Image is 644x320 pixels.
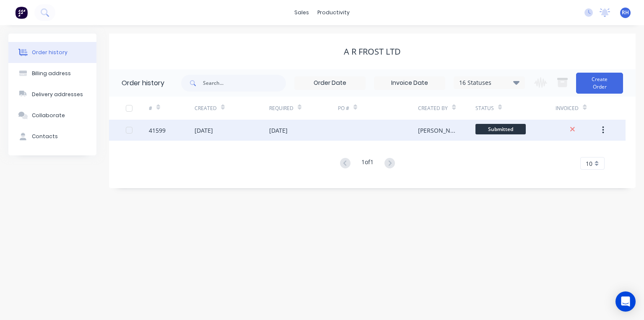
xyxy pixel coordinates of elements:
div: # [149,105,152,112]
div: PO # [338,97,418,120]
span: 10 [586,159,592,168]
div: PO # [338,105,349,112]
button: Contacts [8,126,96,147]
button: Collaborate [8,105,96,126]
button: Delivery addresses [8,84,96,105]
div: [DATE] [269,126,288,135]
div: [DATE] [195,126,213,135]
div: Delivery addresses [32,91,83,98]
div: productivity [313,6,354,19]
span: Submitted [475,124,526,134]
img: Factory [15,6,28,19]
div: # [149,97,195,120]
div: sales [290,6,313,19]
button: Billing address [8,63,96,84]
button: Order history [8,42,96,63]
div: [PERSON_NAME] [418,126,459,135]
button: Create Order [576,73,623,94]
div: Invoiced [556,105,579,112]
div: Created [195,105,217,112]
div: Order history [122,78,164,88]
div: A R Frost LTD [344,47,401,57]
input: Search... [203,75,286,92]
div: Invoiced [556,97,601,120]
input: Order Date [295,77,365,89]
div: Status [475,97,556,120]
div: Created By [418,97,475,120]
div: Status [475,105,494,112]
div: 41599 [149,126,166,135]
div: Created [195,97,269,120]
div: Required [269,105,293,112]
div: 16 Statuses [454,78,525,87]
div: Created By [418,105,448,112]
div: Collaborate [32,112,65,119]
div: Contacts [32,133,58,140]
div: Required [269,97,338,120]
div: Order history [32,49,68,56]
input: Invoice Date [374,77,445,89]
div: Open Intercom Messenger [615,291,636,312]
div: Billing address [32,70,71,77]
div: 1 of 1 [361,157,374,170]
span: RH [622,9,629,16]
